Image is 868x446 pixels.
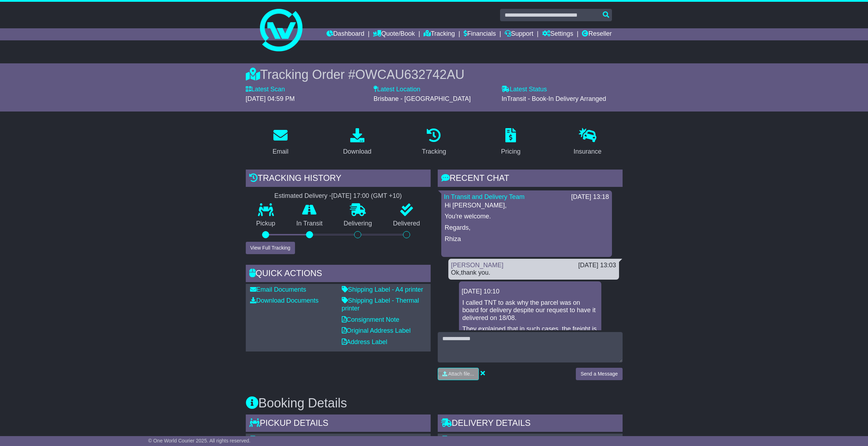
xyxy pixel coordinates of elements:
[342,316,399,323] a: Consignment Note
[451,262,504,269] a: [PERSON_NAME]
[246,220,286,228] p: Pickup
[462,288,598,296] div: [DATE] 10:10
[463,299,598,322] p: I called TNT to ask why the parcel was on board for delivery despite our request to have it deliv...
[342,327,411,334] a: Original Address Label
[576,368,622,380] button: Send a Message
[451,269,616,277] div: Ok,thank you.
[438,414,623,434] div: Delivery Details
[342,286,423,293] a: Shipping Label - A4 printer
[250,286,306,293] a: Email Documents
[373,28,415,40] a: Quote/Book
[501,86,547,93] label: Latest Status
[250,297,319,304] a: Download Documents
[246,265,431,284] div: Quick Actions
[501,95,606,102] span: InTransit - Book-In Delivery Arranged
[327,28,364,40] a: Dashboard
[542,28,573,40] a: Settings
[582,28,612,40] a: Reseller
[463,325,598,364] p: They explained that in such cases, the freight is already in the automated network process, so it...
[342,338,387,345] a: Address Label
[268,126,293,159] a: Email
[424,28,455,40] a: Tracking
[339,126,376,159] a: Download
[246,242,295,254] button: View Full Tracking
[333,220,383,228] p: Delivering
[382,220,431,228] p: Delivered
[452,436,494,443] span: Willco Projects
[445,213,608,221] p: You're welcome.
[569,126,606,159] a: Insurance
[246,414,431,434] div: Pickup Details
[574,147,602,156] div: Insurance
[497,126,525,159] a: Pricing
[505,28,533,40] a: Support
[445,224,608,232] p: Regards,
[355,67,464,82] span: OWCAU632742AU
[417,126,450,159] a: Tracking
[272,147,288,156] div: Email
[246,170,431,189] div: Tracking history
[444,193,525,200] a: In Transit and Delivery Team
[578,262,616,269] div: [DATE] 13:03
[286,220,333,228] p: In Transit
[464,28,496,40] a: Financials
[246,192,431,200] div: Estimated Delivery -
[331,192,402,200] div: [DATE] 17:00 (GMT +10)
[246,396,623,410] h3: Booking Details
[260,436,321,443] span: Australia Pro Express
[445,202,608,210] p: Hi [PERSON_NAME],
[342,297,419,312] a: Shipping Label - Thermal printer
[343,147,371,156] div: Download
[374,86,420,93] label: Latest Location
[422,147,446,156] div: Tracking
[445,235,608,243] p: Rhiza
[438,170,623,189] div: RECENT CHAT
[148,438,251,444] span: © One World Courier 2025. All rights reserved.
[246,67,623,82] div: Tracking Order #
[246,95,295,102] span: [DATE] 04:59 PM
[501,147,521,156] div: Pricing
[571,193,609,201] div: [DATE] 13:18
[246,86,285,93] label: Latest Scan
[374,95,471,102] span: Brisbane - [GEOGRAPHIC_DATA]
